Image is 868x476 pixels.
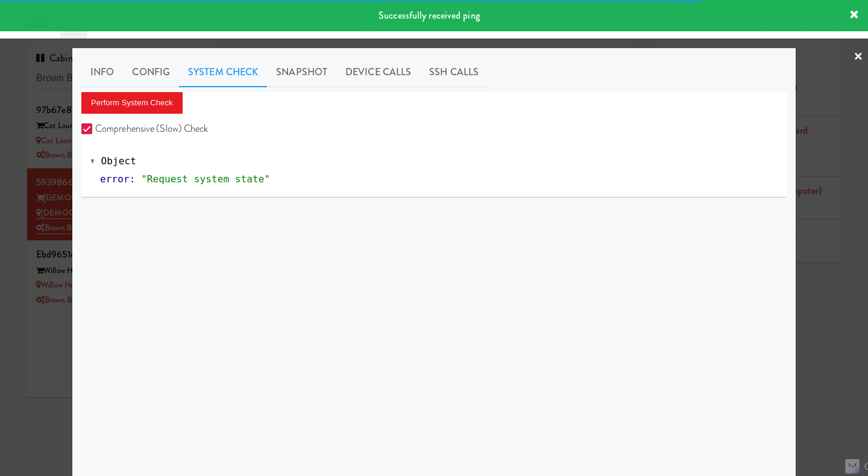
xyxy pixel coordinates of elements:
span: "Request system state" [141,173,270,185]
a: SSH Calls [420,57,488,87]
a: Snapshot [267,57,336,87]
span: error [100,173,130,185]
a: × [854,39,863,76]
input: Comprehensive (Slow) Check [81,125,95,134]
a: System Check [179,57,267,87]
a: Device Calls [336,57,420,87]
span: : [130,173,136,185]
a: Config [123,57,179,87]
label: Comprehensive (Slow) Check [81,120,209,138]
span: Object [101,155,136,167]
button: Perform System Check [81,92,183,114]
a: Info [81,57,123,87]
span: Successfully received ping [379,8,480,22]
